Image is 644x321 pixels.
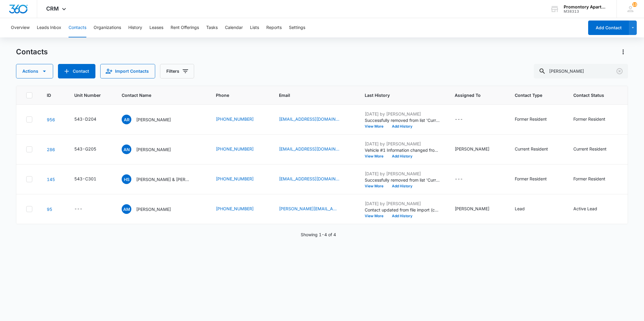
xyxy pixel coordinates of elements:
span: AR [122,115,131,124]
button: Overview [11,18,30,37]
span: HS [122,174,131,184]
button: Add History [388,184,417,188]
div: Phone - (307) 797-7808 - Select to Edit Field [216,146,264,153]
div: Unit Number - 543-D204 - Select to Edit Field [74,116,107,123]
div: Contact Status - Current Resident - Select to Edit Field [573,146,617,153]
div: --- [455,116,463,123]
span: 13 [632,2,637,7]
div: Assigned To - - Select to Edit Field [455,176,474,183]
div: Contact Status - Former Resident - Select to Edit Field [573,176,616,183]
div: [PERSON_NAME] [455,205,489,212]
span: Phone [216,92,256,98]
span: Assigned To [455,92,492,98]
div: [PERSON_NAME] [455,146,489,152]
div: Contact Status - Active Lead - Select to Edit Field [573,205,608,213]
span: AN [122,145,131,154]
p: Successfully removed from list 'Current Residents '. [365,177,440,183]
input: Search Contacts [534,64,628,78]
p: [DATE] by [PERSON_NAME] [365,200,440,207]
div: Email - arod51701@gmail.com - Select to Edit Field [279,116,350,123]
div: Lead [515,205,525,212]
a: Navigate to contact details page for Hannah Scherer & Cecilia Anahy Mendez & Abigail Scherer [47,177,55,182]
div: Contact Type - Former Resident - Select to Edit Field [515,116,558,123]
div: Email - abnunez@outlook.com - Select to Edit Field [279,146,350,153]
a: [PHONE_NUMBER] [216,146,254,152]
div: Unit Number - 543-G205 - Select to Edit Field [74,146,107,153]
span: Contact Name [122,92,193,98]
div: Active Lead [573,205,597,212]
h1: Contacts [16,47,48,56]
div: Contact Name - Abigail Marchant - Select to Edit Field [122,204,182,214]
div: Contact Status - Former Resident - Select to Edit Field [573,116,616,123]
a: [PHONE_NUMBER] [216,116,254,122]
span: AM [122,204,131,214]
button: Add Contact [58,64,95,78]
a: Navigate to contact details page for Abigail Rodriguez [47,117,55,122]
p: [DATE] by [PERSON_NAME] [365,170,440,177]
button: View More [365,214,388,218]
div: Current Resident [573,146,607,152]
div: 543-C301 [74,176,96,182]
button: Import Contacts [100,64,155,78]
button: Leads Inbox [37,18,61,37]
button: History [128,18,142,37]
button: Add History [388,125,417,128]
p: Contact updated from file import (contacts-20231023190550 - contacts-20231023190550.csv.csv): -- [365,207,440,213]
div: 543-G205 [74,146,96,152]
div: Contact Name - Abigail Rodriguez - Select to Edit Field [122,115,182,124]
button: Leases [149,18,163,37]
button: Actions [16,64,53,78]
button: View More [365,154,388,158]
div: Phone - (219) 779-1275 - Select to Edit Field [216,176,264,183]
div: 543-D204 [74,116,96,122]
button: View More [365,125,388,128]
div: Former Resident [573,116,605,122]
span: Email [279,92,341,98]
a: Navigate to contact details page for Abigail Marchant [47,207,52,212]
button: Rent Offerings [171,18,199,37]
button: Lists [250,18,259,37]
p: [PERSON_NAME] [136,116,171,123]
span: Last History [365,92,431,98]
p: [PERSON_NAME] & [PERSON_NAME] & [PERSON_NAME] [136,176,191,183]
a: [EMAIL_ADDRESS][DOMAIN_NAME] [279,176,339,182]
a: Navigate to contact details page for Abigail Nunez [47,147,55,152]
button: Calendar [225,18,243,37]
div: Contact Name - Abigail Nunez - Select to Edit Field [122,145,182,154]
span: ID [47,92,51,98]
button: Add History [388,154,417,158]
button: Filters [160,64,194,78]
button: Actions [618,47,628,57]
p: [DATE] by [PERSON_NAME] [365,111,440,117]
p: [PERSON_NAME] [136,206,171,212]
div: Contact Type - Current Resident - Select to Edit Field [515,146,559,153]
button: Add Contact [588,21,629,35]
button: Organizations [94,18,121,37]
div: Assigned To - - Select to Edit Field [455,116,474,123]
button: Add History [388,214,417,218]
div: Phone - (970) 466-0266 - Select to Edit Field [216,205,264,213]
div: Contact Type - Lead - Select to Edit Field [515,205,536,213]
div: --- [455,176,463,183]
div: Assigned To - Chanell Ponce - Select to Edit Field [455,146,500,153]
a: [PERSON_NAME][EMAIL_ADDRESS][PERSON_NAME][DOMAIN_NAME] [279,205,339,212]
p: [DATE] by [PERSON_NAME] [365,141,440,147]
div: Former Resident [515,176,547,182]
p: [PERSON_NAME] [136,146,171,153]
a: [PHONE_NUMBER] [216,205,254,212]
div: Former Resident [573,176,605,182]
span: Unit Number [74,92,107,98]
button: Tasks [206,18,218,37]
p: Vehicle #1 Information changed from Ford Escape (Silver) 2022 13-364 to Ford Escape Active (Black... [365,147,440,153]
p: Successfully removed from list 'Current Residents '. [365,117,440,123]
div: notifications count [632,2,637,7]
div: Unit Number - 543-C301 - Select to Edit Field [74,176,107,183]
div: account id [564,9,608,14]
button: Reports [266,18,282,37]
span: CRM [46,5,59,12]
span: Contact Status [573,92,609,98]
div: account name [564,5,608,9]
button: Clear [615,66,624,76]
div: Email - Abigail.Marchant@chsinc.com - Select to Edit Field [279,205,350,213]
p: Showing 1-4 of 4 [301,231,336,238]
